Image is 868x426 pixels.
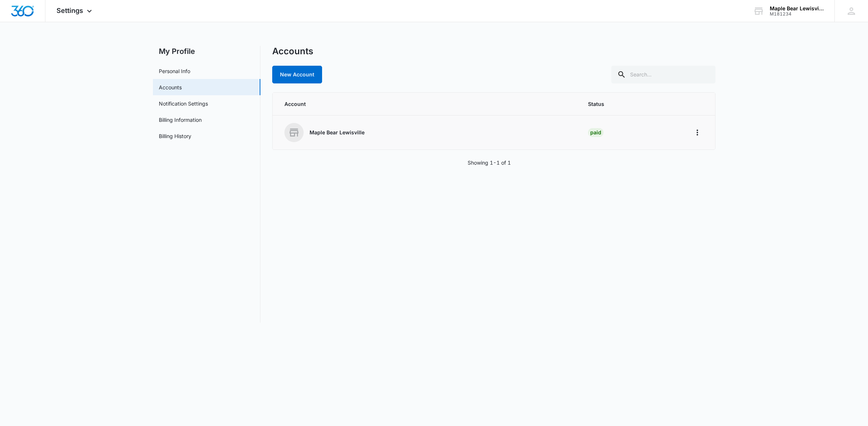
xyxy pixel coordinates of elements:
[159,83,182,91] a: Accounts
[691,127,703,138] button: Home
[588,100,674,108] span: Status
[57,7,83,14] span: Settings
[468,159,511,166] p: Showing 1-1 of 1
[310,129,365,136] p: Maple Bear Lewisville
[770,11,824,17] div: account id
[611,66,715,83] input: Search...
[159,116,202,124] a: Billing Information
[284,100,570,108] span: Account
[159,132,191,140] a: Billing History
[588,128,604,137] div: Paid
[770,6,824,11] div: account name
[153,46,260,57] h2: My Profile
[272,46,313,57] h1: Accounts
[159,67,190,75] a: Personal Info
[159,100,208,107] a: Notification Settings
[272,66,322,83] a: New Account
